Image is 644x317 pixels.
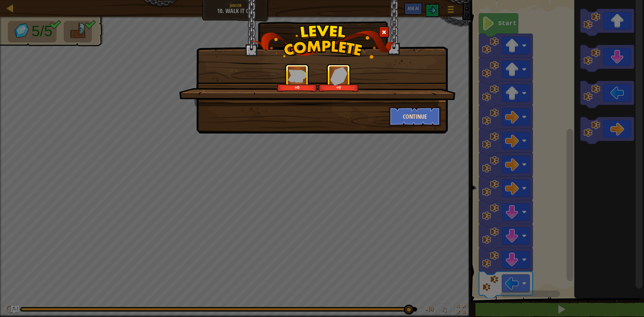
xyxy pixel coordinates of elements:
img: reward_icon_gems.png [330,67,347,85]
img: level_complete.png [250,25,394,59]
button: Continue [389,106,441,126]
div: +0 [320,85,358,90]
div: +0 [278,85,316,90]
img: reward_icon_xp.png [288,69,307,83]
